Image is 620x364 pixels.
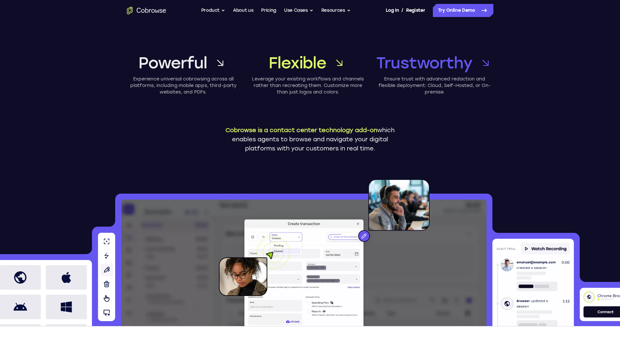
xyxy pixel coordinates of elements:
[121,199,487,326] img: Blurry app dashboard
[98,233,115,321] img: Agent tools
[127,76,240,95] p: Experience universal cobrowsing across all platforms, including mobile apps, third-party websites...
[225,127,377,134] span: Cobrowse is a contact center technology add-on
[376,52,493,73] a: Trustworthy
[252,76,364,95] p: Leverage your existing workflows and channels rather than recreating them. Customize more than ju...
[492,239,574,326] img: Audit trail
[242,218,366,326] img: Agent and customer interacting during a co-browsing session
[406,4,425,17] a: Register
[220,126,400,153] p: which enables agents to browse and navigate your digital platforms with your customers in real time.
[127,52,240,73] a: Powerful
[580,288,620,321] img: Device info with connect button
[138,52,207,73] span: Powerful
[386,4,399,17] a: Log In
[127,7,166,14] a: Go to the home page
[233,4,253,17] a: About us
[252,52,364,73] a: Flexible
[269,52,326,73] span: Flexible
[201,4,225,17] button: Product
[376,52,472,73] span: Trustworthy
[321,4,351,17] button: Resources
[376,76,493,95] p: Ensure trust with advanced redaction and flexible deployment: Cloud, Self-Hosted, or On-premise.
[261,4,276,17] a: Pricing
[328,179,430,249] img: An agent with a headset
[219,236,290,296] img: A customer holding their phone
[401,7,403,14] span: /
[284,4,313,17] button: Use Cases
[433,4,493,17] a: Try Online Demo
